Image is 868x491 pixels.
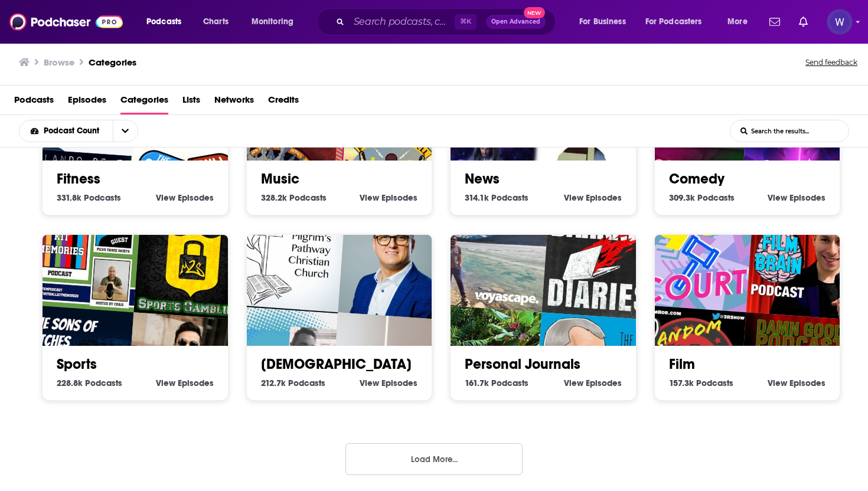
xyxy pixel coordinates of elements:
img: User Profile [827,9,853,35]
span: Episodes [381,192,417,203]
button: open menu [638,12,719,31]
a: News [465,170,500,188]
span: Logged in as realitymarble [827,9,853,35]
a: Comedy [669,170,725,188]
img: The Film Brain Podcast [746,201,864,320]
span: Podcasts [84,192,121,203]
a: View Personal Journals Episodes [564,378,622,388]
a: Categories [89,57,136,68]
div: Search podcasts, credits, & more... [328,8,567,35]
a: Sports [57,355,97,373]
span: View [768,378,787,388]
button: Show profile menu [827,9,853,35]
a: Charts [195,12,236,31]
span: For Podcasters [645,14,702,30]
a: View Comedy Episodes [768,192,825,203]
button: Open AdvancedNew [486,15,546,29]
span: 314.1k [465,192,489,203]
a: View Music Episodes [360,192,417,203]
span: View [360,378,379,388]
a: [DEMOGRAPHIC_DATA] [261,355,412,373]
span: Podcasts [697,192,735,203]
a: Fitness [57,170,100,188]
span: Podcasts [85,378,122,388]
span: Podcasts [146,14,181,30]
a: 212.7k [DEMOGRAPHIC_DATA] Podcasts [261,378,325,388]
img: Pilgrim's Pathway Ministries [227,194,345,312]
input: Search podcasts, credits, & more... [349,12,455,31]
span: Episodes [178,192,214,203]
span: 309.3k [669,192,695,203]
button: open menu [113,120,138,142]
a: 228.8k Sports Podcasts [57,378,122,388]
span: Categories [120,90,168,114]
img: Winging It Travel Podcast [431,194,550,312]
a: Show notifications dropdown [765,12,785,32]
span: ⌘ K [455,14,477,30]
span: Charts [203,14,229,30]
span: Networks [214,90,254,114]
a: 309.3k Comedy Podcasts [669,192,735,203]
span: Monitoring [252,14,293,30]
span: For Business [579,14,626,30]
button: open menu [19,127,113,135]
a: View Sports Episodes [156,378,214,388]
a: View Film Episodes [768,378,825,388]
span: Episodes [178,378,214,388]
a: Episodes [68,90,106,114]
span: More [727,14,748,30]
span: New [524,7,545,18]
a: 157.3k Film Podcasts [669,378,733,388]
button: open menu [719,12,762,31]
span: Podcast Count [44,127,103,135]
span: Episodes [789,378,825,388]
span: Episodes [586,192,622,203]
span: 328.2k [261,192,287,203]
span: Podcasts [491,192,528,203]
a: 161.7k Personal Journals Podcasts [465,378,528,388]
img: Menace 2 Picks Sports Gambling [133,201,252,320]
span: Episodes [586,378,622,388]
a: View News Episodes [564,192,622,203]
button: open menu [138,12,197,31]
span: Podcasts [696,378,733,388]
a: 328.2k Music Podcasts [261,192,327,203]
span: 212.7k [261,378,286,388]
a: Podcasts [14,90,54,114]
img: Podchaser - Follow, Share and Rate Podcasts [9,11,123,33]
span: 161.7k [465,378,489,388]
a: 314.1k News Podcasts [465,192,528,203]
span: Episodes [789,192,825,203]
a: Credits [268,90,299,114]
span: Open Advanced [491,19,540,25]
span: View [768,192,787,203]
a: Personal Journals [465,355,580,373]
span: View [564,192,583,203]
span: Podcasts [491,378,528,388]
a: Lists [182,90,200,114]
h2: Choose List sort [19,120,156,142]
a: Film [669,355,695,373]
button: Load More... [345,443,523,475]
button: open menu [243,12,309,31]
span: View [156,192,175,203]
img: Darknet Diaries [541,201,660,320]
a: 331.8k Fitness Podcasts [57,192,121,203]
span: Episodes [381,378,417,388]
h3: Browse [44,57,74,68]
div: Football Kit Memories [23,194,142,312]
span: 331.8k [57,192,81,203]
span: 157.3k [669,378,694,388]
img: 90s Court [635,194,753,312]
span: 228.8k [57,378,83,388]
span: Podcasts [289,192,327,203]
